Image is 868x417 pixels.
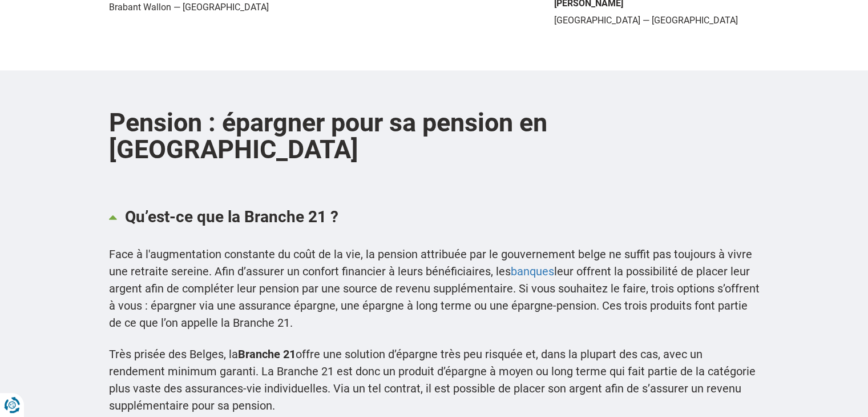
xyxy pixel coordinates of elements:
h2: Pension : épargner pour sa pension en [GEOGRAPHIC_DATA] [109,82,760,190]
a: banques [511,264,554,278]
p: Très prisée des Belges, la offre une solution d’épargne très peu risquée et, dans la plupart des ... [109,346,760,414]
b: Branche 21 [238,347,296,361]
a: Qu’est-ce que la Branche 21 ? [109,196,760,237]
p: Face à l'augmentation constante du coût de la vie, la pension attribuée par le gouvernement belge... [109,246,760,331]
